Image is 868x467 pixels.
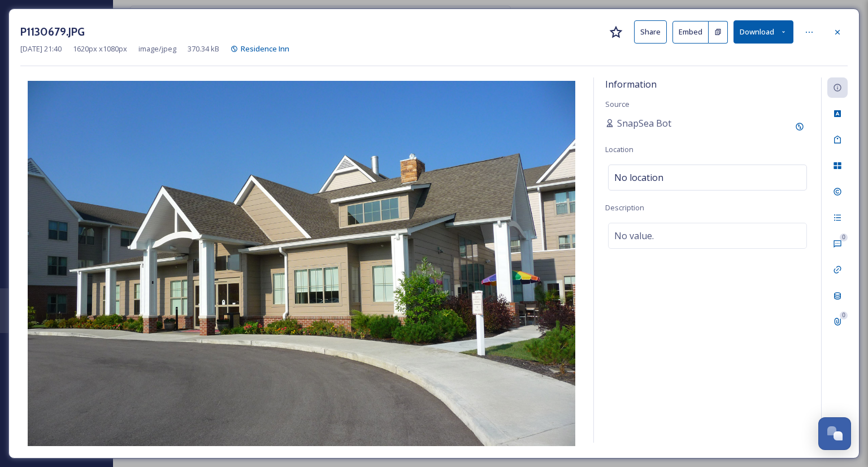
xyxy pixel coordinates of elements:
[241,44,289,54] span: Residence Inn
[605,78,657,90] span: Information
[605,144,633,154] span: Location
[818,417,851,450] button: Open Chat
[840,312,848,319] div: 0
[605,99,630,109] span: Source
[734,20,793,44] button: Download
[138,44,176,54] span: image/jpeg
[634,20,667,44] button: Share
[614,229,654,243] span: No value.
[73,44,127,54] span: 1620 px x 1080 px
[20,44,62,54] span: [DATE] 21:40
[672,21,709,44] button: Embed
[840,233,848,241] div: 0
[20,24,85,40] h3: P1130679.JPG
[617,116,671,130] span: SnapSea Bot
[614,171,663,184] span: No location
[20,81,582,446] img: local4-19353-P1130679.JPG.JPG
[188,44,219,54] span: 370.34 kB
[605,202,644,213] span: Description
